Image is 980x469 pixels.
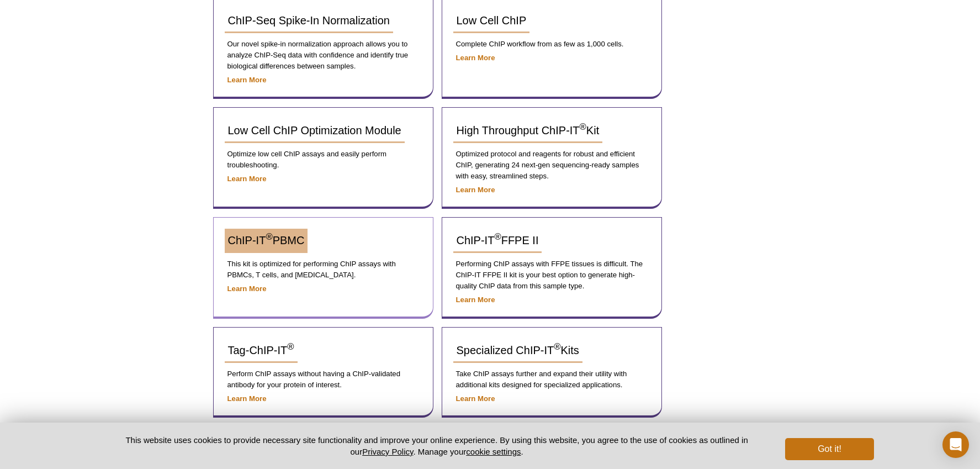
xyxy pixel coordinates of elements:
a: Tag-ChIP-IT® [225,339,298,363]
span: Low Cell ChIP Optimization Module [228,124,401,136]
a: Learn More [227,175,267,183]
p: Perform ChIP assays without having a ChIP-validated antibody for your protein of interest. [225,368,422,391]
a: Privacy Policy [362,447,413,456]
a: Learn More [227,284,267,293]
sup: ® [494,232,501,243]
a: ChIP-IT®PBMC [225,229,308,253]
span: High Throughput ChIP-IT Kit [457,124,600,136]
p: Optimize low cell ChIP assays and easily perform troubleshooting. [225,149,422,171]
a: Low Cell ChIP [453,9,530,33]
a: Specialized ChIP-IT®Kits [453,339,582,363]
p: This kit is optimized for performing ChIP assays with PBMCs, T cells, and [MEDICAL_DATA]. [225,259,422,281]
span: ChIP-IT FFPE II [457,234,539,246]
span: ChIP-Seq Spike-In Normalization [228,14,390,27]
sup: ® [266,232,272,243]
a: ChIP-Seq Spike-In Normalization [225,9,393,33]
a: Learn More [227,76,267,84]
sup: ® [287,342,294,352]
span: Specialized ChIP-IT Kits [457,344,579,356]
p: Optimized protocol and reagents for robust and efficient ChIP, generating 24 next-gen sequencing-... [453,149,650,182]
a: Learn More [456,186,495,194]
sup: ® [580,122,586,133]
sup: ® [554,342,560,352]
p: Our novel spike-in normalization approach allows you to analyze ChIP-Seq data with confidence and... [225,39,422,72]
a: Learn More [456,394,495,403]
p: Take ChIP assays further and expand their utility with additional kits designed for specialized a... [453,368,650,391]
button: cookie settings [466,447,521,456]
p: This website uses cookies to provide necessary site functionality and improve your online experie... [107,434,767,457]
a: ChIP-IT®FFPE II [453,229,542,253]
button: Got it! [785,438,873,460]
p: Performing ChIP assays with FFPE tissues is difficult. The ChIP-IT FFPE II kit is your best optio... [453,259,650,292]
a: Learn More [227,394,267,403]
span: Tag-ChIP-IT [228,344,294,356]
a: Learn More [456,296,495,304]
a: Low Cell ChIP Optimization Module [225,119,405,143]
div: Open Intercom Messenger [942,431,969,458]
a: High Throughput ChIP-IT®Kit [453,119,603,143]
span: ChIP-IT PBMC [228,234,305,246]
a: Learn More [456,54,495,62]
span: Low Cell ChIP [457,14,527,27]
p: Complete ChIP workflow from as few as 1,000 cells. [453,39,650,50]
